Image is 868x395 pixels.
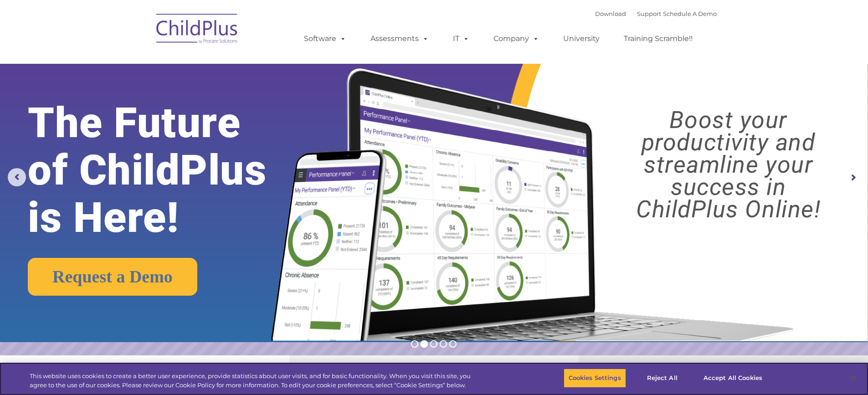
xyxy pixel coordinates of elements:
rs-layer: The Future of ChildPlus is Here! [28,99,305,241]
a: Company [484,30,548,48]
img: ChildPlus by Procare Solutions [152,7,243,53]
button: Cookies Settings [564,369,626,388]
a: University [554,30,609,48]
div: This website uses cookies to create a better user experience, provide statistics about user visit... [30,372,478,390]
a: Download [595,10,626,17]
a: Software [295,30,355,48]
a: Training Scramble!! [615,30,702,48]
rs-layer: Boost your productivity and streamline your success in ChildPlus Online! [600,109,857,221]
span: Phone number [127,97,165,104]
button: Reject All [634,369,691,388]
font: | [595,10,717,17]
a: Request a Demo [28,258,197,296]
button: Close [843,368,863,388]
span: Last name [127,60,154,67]
button: Accept All Cookies [699,369,767,388]
a: IT [444,30,478,48]
a: Schedule A Demo [663,10,717,17]
a: Assessments [361,30,438,48]
a: Support [637,10,661,17]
